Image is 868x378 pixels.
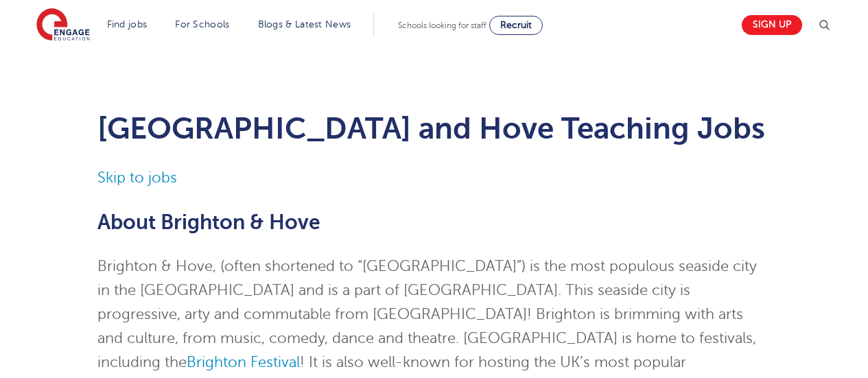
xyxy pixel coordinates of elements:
a: Find jobs [107,19,148,29]
img: Engage Education [36,8,90,43]
a: Brighton Festival [187,354,300,370]
a: Recruit [489,16,543,35]
a: For Schools [175,19,229,29]
h2: About Brighton & Hove [97,211,771,234]
span: Schools looking for staff [398,21,486,30]
h1: [GEOGRAPHIC_DATA] and Hove Teaching Jobs [97,111,771,145]
span: Recruit [500,20,532,30]
a: Skip to jobs [97,169,177,186]
a: Sign up [742,15,802,35]
a: Blogs & Latest News [258,19,351,29]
